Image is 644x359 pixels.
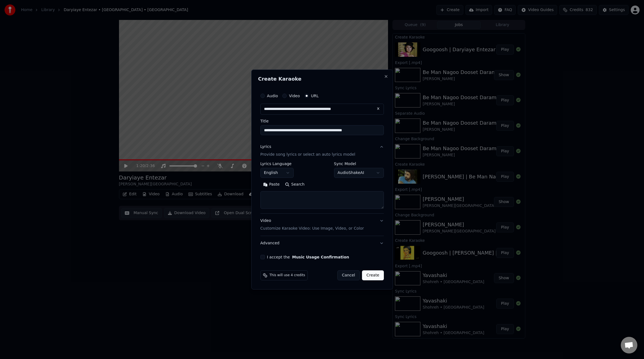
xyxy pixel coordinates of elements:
[260,144,271,150] div: Lyrics
[258,76,386,81] h2: Create Karaoke
[282,180,307,189] button: Search
[334,162,384,166] label: Sync Model
[260,214,384,236] button: VideoCustomize Karaoke Video: Use Image, Video, or Color
[337,270,360,280] button: Cancel
[267,94,278,98] label: Audio
[292,255,349,259] button: I accept the
[311,94,319,98] label: URL
[270,273,305,278] span: This will use 4 credits
[260,140,384,162] button: LyricsProvide song lyrics or select an auto lyrics model
[260,152,355,157] p: Provide song lyrics or select an auto lyrics model
[260,236,384,250] button: Advanced
[267,255,349,259] label: I accept the
[289,94,300,98] label: Video
[260,218,364,231] div: Video
[260,162,294,166] label: Lyrics Language
[362,270,384,280] button: Create
[260,119,384,123] label: Title
[260,226,364,231] p: Customize Karaoke Video: Use Image, Video, or Color
[260,180,283,189] button: Paste
[260,162,384,213] div: LyricsProvide song lyrics or select an auto lyrics model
